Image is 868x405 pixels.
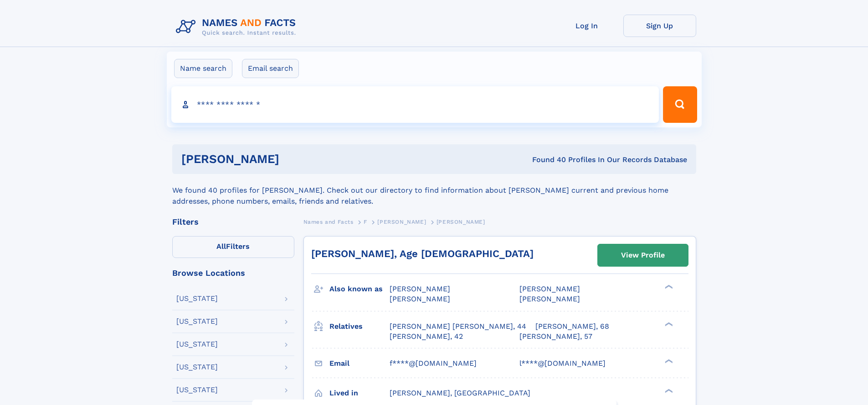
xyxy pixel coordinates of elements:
[390,284,450,293] span: [PERSON_NAME]
[171,86,659,123] input: search input
[364,216,367,227] a: F
[390,389,530,397] span: [PERSON_NAME], [GEOGRAPHIC_DATA]
[377,216,426,227] a: [PERSON_NAME]
[311,248,534,259] a: [PERSON_NAME], Age [DEMOGRAPHIC_DATA]
[390,331,463,342] a: [PERSON_NAME], 42
[663,86,697,123] button: Search Button
[550,15,623,37] a: Log In
[176,295,218,302] div: [US_STATE]
[329,319,390,334] h3: Relatives
[621,245,665,266] div: View Profile
[663,284,673,290] div: ❯
[377,219,426,225] span: [PERSON_NAME]
[242,59,299,78] label: Email search
[623,15,696,37] a: Sign Up
[519,295,580,303] span: [PERSON_NAME]
[329,281,390,297] h3: Also known as
[329,385,390,401] h3: Lived in
[390,295,450,303] span: [PERSON_NAME]
[216,242,226,251] span: All
[172,269,294,277] div: Browse Locations
[176,341,218,348] div: [US_STATE]
[598,244,688,266] a: View Profile
[172,236,294,258] label: Filters
[519,284,580,293] span: [PERSON_NAME]
[329,356,390,371] h3: Email
[176,363,218,371] div: [US_STATE]
[437,219,485,225] span: [PERSON_NAME]
[176,386,218,394] div: [US_STATE]
[303,216,354,227] a: Names and Facts
[663,358,673,364] div: ❯
[172,218,294,226] div: Filters
[172,15,303,39] img: Logo Names and Facts
[181,153,406,165] h1: [PERSON_NAME]
[390,321,526,331] a: [PERSON_NAME] [PERSON_NAME], 44
[406,155,687,165] div: Found 40 Profiles In Our Records Database
[663,321,673,327] div: ❯
[174,59,232,78] label: Name search
[663,388,673,394] div: ❯
[176,318,218,325] div: [US_STATE]
[172,174,696,207] div: We found 40 profiles for [PERSON_NAME]. Check out our directory to find information about [PERSON...
[535,321,609,331] a: [PERSON_NAME], 68
[519,331,592,342] a: [PERSON_NAME], 57
[364,219,367,225] span: F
